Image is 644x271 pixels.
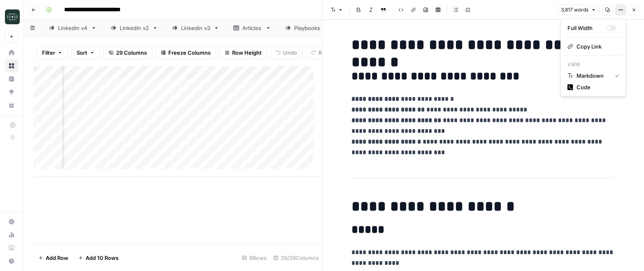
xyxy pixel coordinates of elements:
[104,20,165,36] a: Linkedin v2
[577,83,616,91] span: Code
[239,251,270,264] div: 6 Rows
[294,24,321,32] div: Playbooks
[58,24,88,32] div: Linkedin v4
[242,24,262,32] div: Articles
[5,9,20,24] img: Catalyst Logo
[5,72,18,86] a: Insights
[306,46,337,59] button: Redo
[5,7,18,27] button: Workspace: Catalyst
[5,255,18,268] button: Help + Support
[46,254,68,262] span: Add Row
[5,241,18,255] a: Learning Hub
[77,49,87,57] span: Sort
[557,5,600,15] button: 3,817 words
[278,20,337,36] a: Playbooks
[181,24,210,32] div: Linkedin v3
[577,72,609,80] span: Markdown
[564,59,623,70] p: View
[5,228,18,241] a: Usage
[73,251,123,264] button: Add 10 Rows
[226,20,278,36] a: Articles
[165,20,226,36] a: Linkedin v3
[561,6,588,14] span: 3,817 words
[270,46,302,59] button: Undo
[5,99,18,112] a: Your Data
[270,251,322,264] div: 29/29 Columns
[577,42,616,51] span: Copy Link
[5,86,18,99] a: Opportunities
[42,49,55,57] span: Filter
[120,24,149,32] div: Linkedin v2
[232,49,262,57] span: Row Height
[168,49,211,57] span: Freeze Columns
[567,24,606,32] div: Full Width
[42,20,104,36] a: Linkedin v4
[156,46,216,59] button: Freeze Columns
[116,49,147,57] span: 29 Columns
[71,46,100,59] button: Sort
[33,251,73,264] button: Add Row
[219,46,267,59] button: Row Height
[37,46,68,59] button: Filter
[86,254,119,262] span: Add 10 Rows
[5,59,18,72] a: Browse
[103,46,152,59] button: 29 Columns
[283,49,297,57] span: Undo
[5,215,18,228] a: Settings
[5,46,18,59] a: Home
